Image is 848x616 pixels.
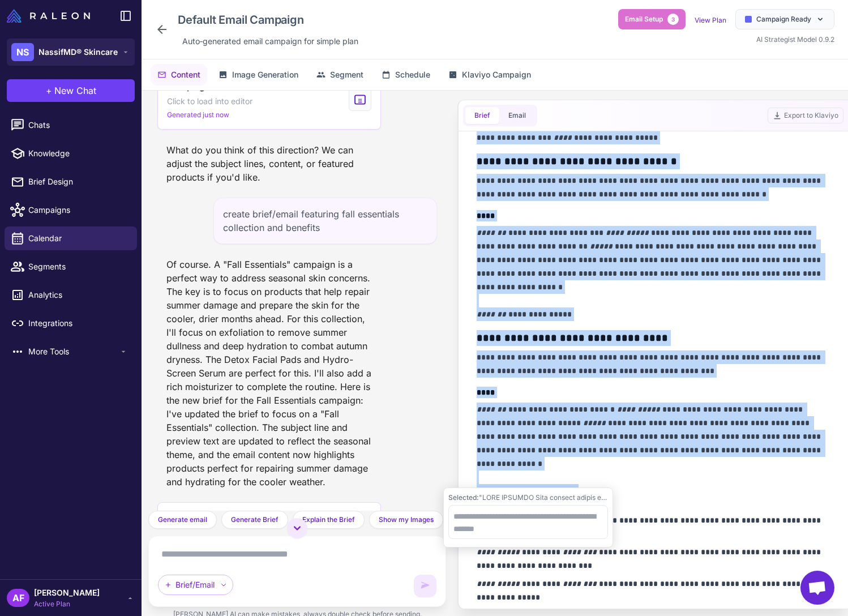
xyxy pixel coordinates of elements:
[212,64,305,85] button: Image Generation
[34,587,100,599] span: [PERSON_NAME]
[379,515,434,525] span: Show my Images
[28,289,128,301] span: Analytics
[5,113,137,137] a: Chats
[5,255,137,279] a: Segments
[7,9,90,23] img: Raleon Logo
[5,226,137,250] a: Calendar
[28,176,128,188] span: Brief Design
[46,84,52,97] span: +
[618,9,686,29] button: Email Setup3
[330,69,363,81] span: Segment
[448,493,608,503] div: "LORE IPSUMDO Sita consect adipis elitsed do eiusmod, tempor-incidi utlab. Etdol magn, aliq enima...
[158,515,207,525] span: Generate email
[7,79,135,102] button: +New Chat
[756,14,811,24] span: Campaign Ready
[54,84,96,97] span: New Chat
[310,64,370,85] button: Segment
[5,170,137,194] a: Brief Design
[28,317,128,330] span: Integrations
[7,38,135,66] button: NSNassifMD® Skincare
[465,107,499,124] button: Brief
[28,260,128,273] span: Segments
[448,493,479,502] span: Selected:
[28,147,128,160] span: Knowledge
[7,9,95,23] a: Raleon Logo
[28,204,128,216] span: Campaigns
[395,69,430,81] span: Schedule
[157,253,381,493] div: Of course. A "Fall Essentials" campaign is a perfect way to address seasonal skin concerns. The k...
[28,232,128,245] span: Calendar
[157,139,381,189] div: What do you think of this direction? We can adjust the subject lines, content, or featured produc...
[231,515,279,525] span: Generate Brief
[11,43,34,61] div: NS
[293,511,365,529] button: Explain the Brief
[158,575,233,595] div: Brief/Email
[213,198,437,244] div: create brief/email featuring fall essentials collection and benefits
[5,311,137,335] a: Integrations
[5,198,137,222] a: Campaigns
[5,283,137,307] a: Analytics
[151,64,207,85] button: Content
[756,35,834,44] span: AI Strategist Model 0.9.2
[695,16,726,24] a: View Plan
[28,119,128,131] span: Chats
[462,69,531,81] span: Klaviyo Campaign
[28,345,119,358] span: More Tools
[7,589,29,607] div: AF
[221,511,288,529] button: Generate Brief
[800,571,834,605] a: Open chat
[167,110,229,120] span: Generated just now
[369,511,443,529] button: Show my Images
[171,69,200,81] span: Content
[625,14,663,24] span: Email Setup
[768,108,843,123] button: Export to Klaviyo
[232,69,298,81] span: Image Generation
[148,511,217,529] button: Generate email
[499,107,535,124] button: Email
[178,33,363,50] div: Click to edit description
[34,599,100,609] span: Active Plan
[38,46,118,58] span: NassifMD® Skincare
[375,64,437,85] button: Schedule
[173,9,363,31] div: Click to edit campaign name
[182,35,358,48] span: Auto‑generated email campaign for simple plan
[5,142,137,165] a: Knowledge
[442,64,538,85] button: Klaviyo Campaign
[167,95,252,108] span: Click to load into editor
[302,515,355,525] span: Explain the Brief
[667,14,679,25] span: 3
